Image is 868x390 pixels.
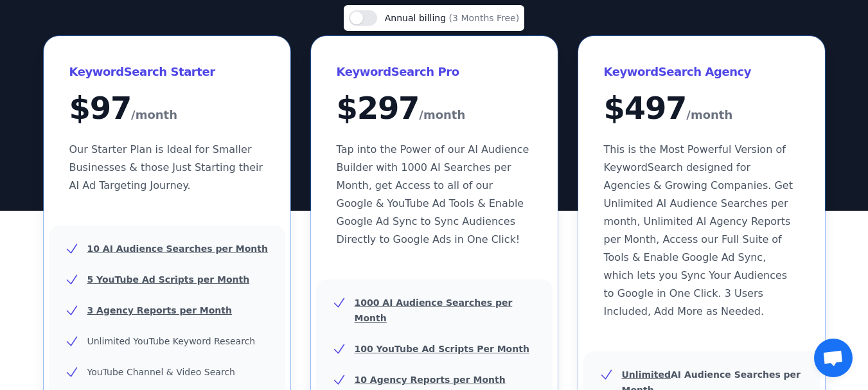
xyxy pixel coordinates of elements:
[69,62,265,82] h3: KeywordSearch Starter
[337,62,532,82] h3: KeywordSearch Pro
[337,93,532,125] div: $ 297
[814,339,853,377] a: Открытый чат
[131,105,177,125] span: /month
[355,297,513,323] u: 1000 AI Audience Searches per Month
[604,143,793,317] span: This is the Most Powerful Version of KeywordSearch designed for Agencies & Growing Companies. Get...
[355,375,506,385] u: 10 Agency Reports per Month
[449,13,520,23] span: (3 Months Free)
[419,105,465,125] span: /month
[69,143,263,191] span: Our Starter Plan is Ideal for Smaller Businesses & those Just Starting their AI Ad Targeting Jour...
[686,105,732,125] span: /month
[69,93,265,125] div: $ 97
[604,93,799,125] div: $ 497
[87,336,256,346] span: Unlimited YouTube Keyword Research
[622,369,671,380] u: Unlimited
[87,244,268,254] u: 10 AI Audience Searches per Month
[385,13,449,23] span: Annual billing
[87,367,235,377] span: YouTube Channel & Video Search
[604,62,799,82] h3: KeywordSearch Agency
[87,305,232,315] u: 3 Agency Reports per Month
[337,143,529,245] span: Tap into the Power of our AI Audience Builder with 1000 AI Searches per Month, get Access to all ...
[355,344,529,354] u: 100 YouTube Ad Scripts Per Month
[87,274,250,285] u: 5 YouTube Ad Scripts per Month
